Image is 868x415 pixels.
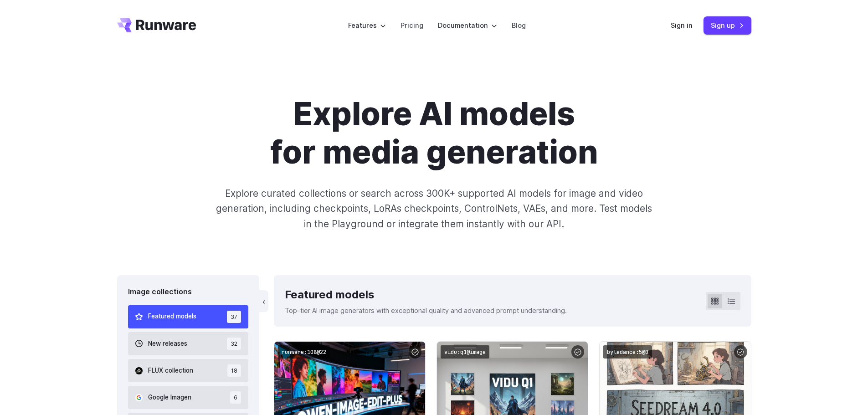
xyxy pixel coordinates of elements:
[148,312,196,322] span: Featured models
[227,338,241,350] span: 32
[259,290,268,312] button: ‹
[117,18,196,32] a: Go to /
[512,20,526,31] a: Blog
[128,286,249,298] div: Image collections
[128,305,249,328] button: Featured models 37
[148,339,187,349] span: New releases
[227,364,241,377] span: 18
[671,20,693,31] a: Sign in
[128,359,249,382] button: FLUX collection 18
[278,345,330,359] code: runware:108@22
[438,20,497,31] label: Documentation
[128,386,249,409] button: Google Imagen 6
[704,16,751,34] a: Sign up
[128,332,249,355] button: New releases 32
[401,20,423,31] a: Pricing
[212,186,656,231] p: Explore curated collections or search across 300K+ supported AI models for image and video genera...
[285,305,567,316] p: Top-tier AI image generators with exceptional quality and advanced prompt understanding.
[603,345,652,359] code: bytedance:5@0
[148,393,191,403] span: Google Imagen
[285,286,567,303] div: Featured models
[441,345,489,359] code: vidu:q1@image
[230,391,241,404] span: 6
[148,366,193,376] span: FLUX collection
[348,20,386,31] label: Features
[227,311,241,323] span: 37
[180,95,688,171] h1: Explore AI models for media generation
